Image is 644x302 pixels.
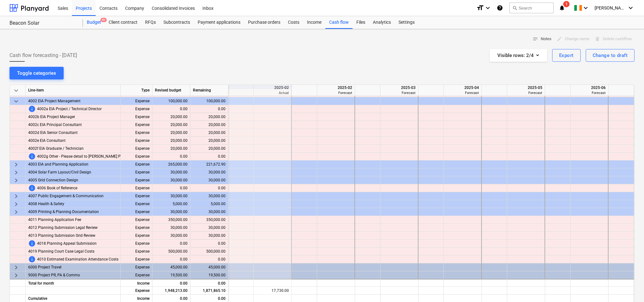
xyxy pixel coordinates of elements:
span: 4002 EIA Project Management [28,97,80,105]
button: Export [552,49,581,62]
span: 6000 Project Travel [28,263,61,271]
div: Expense [121,145,152,153]
div: 17,730.00 [256,287,289,295]
span: 4010 Estimated Examination Attendance Costs [37,255,118,263]
div: 30,000.00 [152,208,190,216]
div: 45,000.00 [190,263,228,271]
div: 2025-02 [256,85,289,91]
div: Expense [121,287,152,295]
span: keyboard_arrow_right [12,264,20,271]
div: 100,000.00 [190,97,228,105]
div: Expense [121,168,152,176]
iframe: Chat Widget [612,272,644,302]
a: Cash flow [325,16,353,29]
div: Export [559,51,574,60]
div: 0.00 [152,153,190,160]
div: 0.00 [193,184,226,192]
span: keyboard_arrow_right [12,272,20,279]
span: 4009 Printing & Planning Documentation [28,208,99,216]
a: Costs [284,16,303,29]
span: This line-item cannot be forecasted before revised budget is updated [28,153,36,160]
div: Expense [121,137,152,145]
div: Total for month [26,279,121,287]
div: Actual [256,91,289,95]
div: 19,500.00 [190,271,228,279]
span: keyboard_arrow_right [12,192,20,200]
div: 500,000.00 [152,248,190,255]
div: 0.00 [152,105,190,113]
div: Expense [121,121,152,129]
span: 4008 Health & Safety [28,200,64,208]
div: 30,000.00 [193,224,226,232]
a: Budget9+ [83,16,105,29]
div: Expense [121,192,152,200]
div: Forecast [573,91,606,95]
div: Expense [121,97,152,105]
div: 350,000.00 [193,216,226,224]
div: Expense [121,113,152,121]
span: 4012 Planning Submission Legal Review [28,224,98,232]
div: 5,000.00 [152,200,190,208]
div: 19,500.00 [152,271,190,279]
button: Notes [530,34,554,44]
div: 0.00 [152,240,190,248]
div: 0.00 [193,240,226,248]
span: keyboard_arrow_right [12,177,20,184]
div: Forecast [383,91,416,95]
div: Line-item [26,85,121,96]
div: 100,000.00 [152,97,190,105]
i: notifications [559,4,565,12]
div: 20,000.00 [152,121,190,129]
div: 20,000.00 [193,137,226,145]
div: Forecast [510,91,542,95]
div: Expense [121,176,152,184]
i: Knowledge base [497,4,503,12]
div: 0.00 [193,255,226,263]
div: Analytics [369,16,395,29]
div: Toggle categories [17,69,56,77]
div: Income [121,279,152,287]
div: 2025-04 [446,85,479,91]
div: 30,000.00 [152,232,190,240]
span: 9+ [100,18,107,22]
div: 20,000.00 [152,113,190,121]
div: Income [303,16,325,29]
a: Settings [395,16,418,29]
div: 221,672.90 [190,160,228,168]
div: 0.00 [193,105,226,113]
div: Expense [121,263,152,271]
span: 4005 Grid Connection Design [28,176,78,184]
div: 20,000.00 [193,121,226,129]
div: Expense [121,224,152,232]
div: Expense [121,271,152,279]
span: 4002e EIA Consultant [28,137,66,145]
div: Change to draft [593,51,628,60]
div: Expense [121,216,152,224]
span: keyboard_arrow_down [12,87,20,94]
div: 30,000.00 [190,208,228,216]
span: 4019 Planning Court Case Legal Costs [28,248,94,255]
div: 2025-03 [383,85,416,91]
div: 30,000.00 [152,168,190,176]
div: 0.00 [152,255,190,263]
div: 30,000.00 [190,168,228,176]
span: 9000 Project PR, PA & Comms [28,271,80,279]
span: 4003 EIA and Planning Application [28,160,88,168]
div: 20,000.00 [152,129,190,137]
span: 4013 Planning Submission Grid Review [28,232,95,240]
span: This line-item cannot be forecasted before revised budget is updated [28,105,36,113]
div: Beacon Solar [10,20,75,27]
span: keyboard_arrow_right [12,200,20,208]
span: This line-item cannot be forecasted before revised budget is updated [28,184,36,192]
span: Cash flow forecasting - [DATE] [10,52,77,59]
div: 1,948,213.00 [152,287,190,295]
div: 2025-02 [320,85,352,91]
i: format_size [476,4,484,12]
span: 4002b EIA Project Manager [28,113,75,121]
span: 4002d EIA Senior Consultant [28,129,78,137]
a: Payment applications [194,16,244,29]
i: keyboard_arrow_down [627,4,634,12]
